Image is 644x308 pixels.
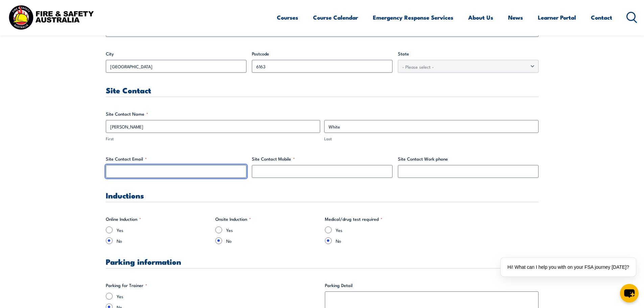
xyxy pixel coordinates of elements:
legend: Medical/drug test required [325,216,382,222]
label: Site Contact Mobile [252,156,392,162]
label: No [117,237,210,244]
a: Contact [591,8,612,26]
label: City [106,50,246,57]
label: State [398,50,539,57]
a: Learner Portal [538,8,576,26]
a: News [508,8,523,26]
label: Site Contact Email [106,156,246,162]
label: Parking Detail [325,282,539,289]
a: Emergency Response Services [373,8,453,26]
legend: Site Contact Name [106,111,148,117]
legend: Parking for Trainer [106,282,147,289]
h3: Inductions [106,191,539,199]
label: Site Contact Work phone [398,156,539,162]
label: Yes [117,293,319,300]
label: No [226,237,319,244]
legend: Online Induction [106,216,141,222]
label: Last [324,136,539,142]
h3: Site Contact [106,86,539,94]
label: Yes [117,227,210,233]
a: Courses [277,8,298,26]
button: chat-button [620,284,639,303]
label: Postcode [252,50,392,57]
label: Yes [226,227,319,233]
a: About Us [468,8,493,26]
label: First [106,136,320,142]
h3: Parking information [106,258,539,265]
label: No [336,237,429,244]
div: Hi! What can I help you with on your FSA journey [DATE]? [501,258,636,277]
label: Yes [336,227,429,233]
a: Course Calendar [313,8,358,26]
legend: Onsite Induction [215,216,251,222]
